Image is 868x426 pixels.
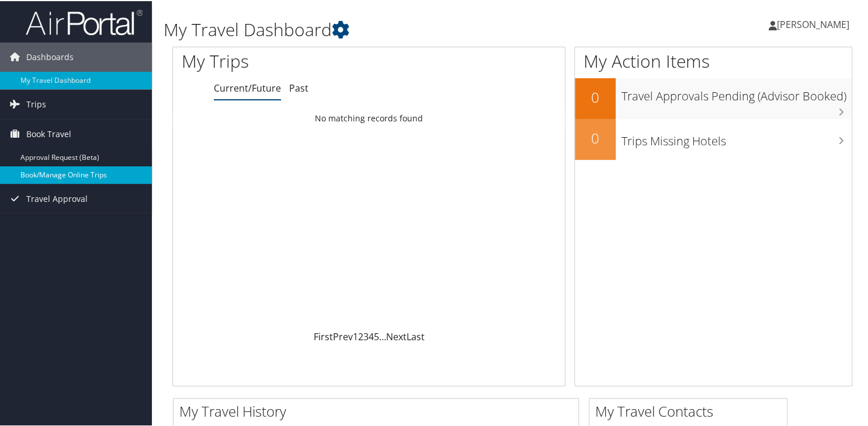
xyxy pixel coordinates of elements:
h3: Trips Missing Hotels [622,126,852,148]
h2: My Travel History [179,400,578,420]
span: [PERSON_NAME] [777,17,849,30]
span: Trips [26,89,46,118]
a: 5 [373,329,379,342]
a: Current/Future [214,81,281,93]
h1: My Travel Dashboard [164,16,629,41]
a: [PERSON_NAME] [769,6,861,41]
a: Last [406,329,424,342]
span: … [379,329,386,342]
img: airportal-logo.png [26,8,143,35]
a: Past [289,81,308,93]
h1: My Action Items [575,48,852,72]
td: No matching records found [173,107,565,128]
h3: Travel Approvals Pending (Advisor Booked) [622,81,852,103]
span: Dashboards [26,41,74,71]
a: 4 [368,329,373,342]
a: 0Trips Missing Hotels [575,118,852,159]
a: 3 [363,329,368,342]
h1: My Trips [182,48,393,72]
a: Prev [332,329,352,342]
a: First [313,329,332,342]
a: 2 [357,329,363,342]
a: 0Travel Approvals Pending (Advisor Booked) [575,77,852,118]
a: Next [386,329,406,342]
span: Book Travel [26,118,71,148]
h2: My Travel Contacts [595,400,787,420]
h2: 0 [575,127,616,147]
span: Travel Approval [26,183,88,212]
a: 1 [352,329,357,342]
h2: 0 [575,86,616,106]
